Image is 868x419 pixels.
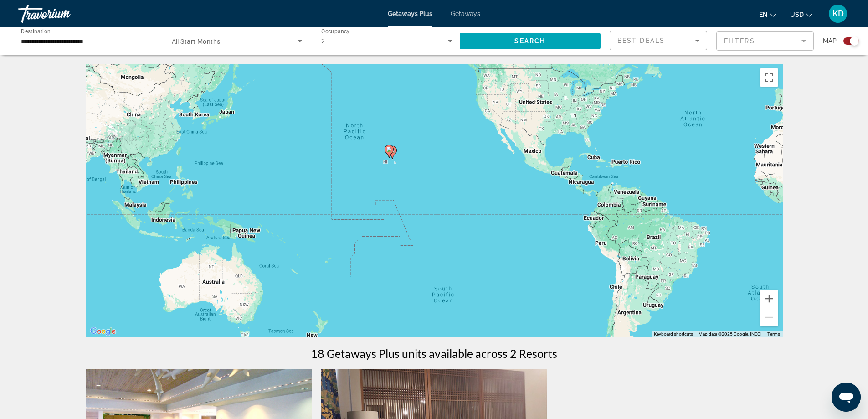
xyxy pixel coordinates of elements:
[759,8,776,21] button: Change language
[832,9,844,18] span: KD
[460,33,601,49] button: Search
[716,31,814,51] button: Filter
[88,326,118,337] img: Google
[21,28,51,34] span: Destination
[388,10,432,17] a: Getaways Plus
[760,290,778,308] button: Zoom in
[617,35,699,46] mat-select: Sort by
[617,37,665,44] span: Best Deals
[832,383,861,412] iframe: Button to launch messaging window
[823,35,837,47] span: Map
[311,347,557,360] h1: 18 Getaways Plus units available across 2 Resorts
[654,331,693,337] button: Keyboard shortcuts
[760,68,778,87] button: Toggle fullscreen view
[790,8,812,21] button: Change currency
[321,37,325,45] span: 2
[18,2,109,26] a: Travorium
[767,331,780,336] a: Terms (opens in new tab)
[88,326,118,337] a: Open this area in Google Maps (opens a new window)
[759,11,768,18] span: en
[699,331,762,336] span: Map data ©2025 Google, INEGI
[172,38,221,45] span: All Start Months
[790,11,804,18] span: USD
[321,28,350,35] span: Occupancy
[760,308,778,326] button: Zoom out
[451,10,480,17] a: Getaways
[514,37,545,45] span: Search
[826,4,850,23] button: User Menu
